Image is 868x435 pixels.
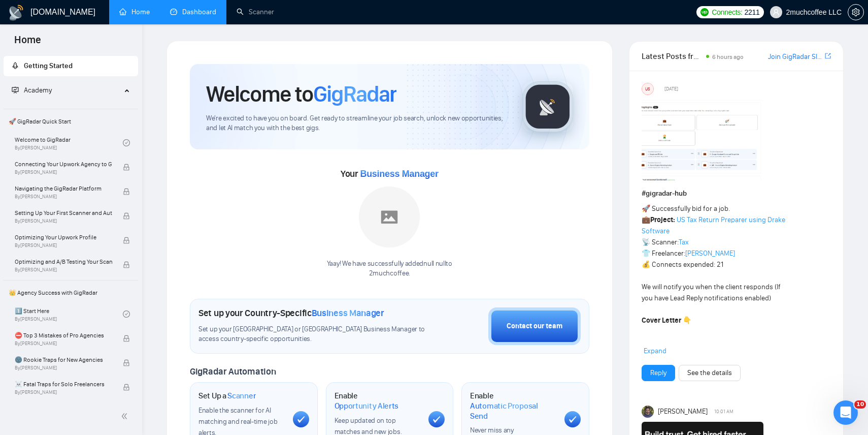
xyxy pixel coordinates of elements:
[15,183,112,194] span: Navigating the GigRadar Platform
[123,212,130,220] span: lock
[825,52,831,60] span: export
[24,61,73,70] span: Getting Started
[206,80,396,108] h1: Welcome to
[15,389,112,395] span: By [PERSON_NAME]
[15,379,112,389] span: ☠️ Fatal Traps for Solo Freelancers
[642,215,785,235] a: US Tax Return Preparer using Drake Software
[768,51,823,63] a: Join GigRadar Slack Community
[15,194,112,200] span: By [PERSON_NAME]
[198,391,256,401] h1: Set Up a
[12,62,19,69] span: rocket
[522,81,573,132] img: gigradar-logo.png
[123,335,130,342] span: lock
[15,132,123,154] a: Welcome to GigRadarBy[PERSON_NAME]
[642,50,703,63] span: Latest Posts from the GigRadar Community
[206,114,506,133] span: We're excited to have you on board. Get ready to streamline your job search, unlock new opportuni...
[12,86,52,95] span: Academy
[685,249,735,258] a: [PERSON_NAME]
[6,33,49,54] span: Home
[15,267,112,273] span: By [PERSON_NAME]
[470,401,556,421] span: Automatic Proposal Send
[123,384,130,391] span: lock
[237,8,274,16] a: searchScanner
[8,5,24,21] img: logo
[312,307,384,319] span: Business Manager
[848,8,864,16] a: setting
[12,86,19,94] span: fund-projection-screen
[123,310,130,318] span: check-circle
[119,8,150,16] a: homeHome
[15,355,112,365] span: 🌚 Rookie Traps for New Agencies
[642,99,763,180] img: F09354QB7SM-image.png
[5,111,137,132] span: 🚀 GigRadar Quick Start
[313,80,396,108] span: GigRadar
[190,366,276,377] span: GigRadar Automation
[712,7,742,18] span: Connects:
[15,232,112,242] span: Optimizing Your Upwork Profile
[745,7,760,18] span: 2211
[642,406,654,418] img: Toby Fox-Mason
[121,411,131,421] span: double-left
[488,307,581,345] button: Contact our team
[687,367,732,379] a: See the details
[642,188,831,199] h1: # gigradar-hub
[854,400,866,409] span: 10
[642,365,675,381] button: Reply
[327,269,452,278] p: 2muchcoffee .
[642,316,691,325] strong: Cover Letter 👇
[15,340,112,347] span: By [PERSON_NAME]
[335,401,399,411] span: Opportunity Alerts
[15,303,123,325] a: 1️⃣ Start HereBy[PERSON_NAME]
[679,365,741,381] button: See the details
[198,307,384,319] h1: Set up your Country-Specific
[123,237,130,244] span: lock
[679,238,689,246] a: Tax
[658,406,708,417] span: [PERSON_NAME]
[15,365,112,371] span: By [PERSON_NAME]
[123,261,130,268] span: lock
[359,187,420,247] img: placeholder.png
[327,259,452,278] div: Yaay! We have successfully added null null to
[15,242,112,248] span: By [PERSON_NAME]
[700,8,709,16] img: upwork-logo.png
[650,367,666,379] a: Reply
[335,391,421,411] h1: Enable
[341,168,439,179] span: Your
[15,159,112,169] span: Connecting Your Upwork Agency to GigRadar
[15,208,112,218] span: Setting Up Your First Scanner and Auto-Bidder
[123,164,130,171] span: lock
[664,84,678,94] span: [DATE]
[15,257,112,267] span: Optimizing and A/B Testing Your Scanner for Better Results
[4,56,138,76] li: Getting Started
[15,330,112,340] span: ⛔ Top 3 Mistakes of Pro Agencies
[773,9,780,16] span: user
[198,325,428,344] span: Set up your [GEOGRAPHIC_DATA] or [GEOGRAPHIC_DATA] Business Manager to access country-specific op...
[714,407,733,416] span: 10:01 AM
[123,139,130,146] span: check-circle
[825,51,831,61] a: export
[5,283,137,303] span: 👑 Agency Success with GigRadar
[24,86,52,95] span: Academy
[833,400,858,425] iframe: Intercom live chat
[15,218,112,224] span: By [PERSON_NAME]
[848,8,863,16] span: setting
[470,391,556,421] h1: Enable
[15,169,112,175] span: By [PERSON_NAME]
[360,169,438,179] span: Business Manager
[642,83,653,95] div: US
[507,321,562,332] div: Contact our team
[712,53,744,60] span: 6 hours ago
[650,215,675,224] strong: Project:
[123,359,130,366] span: lock
[227,391,256,401] span: Scanner
[848,4,864,20] button: setting
[170,8,216,16] a: dashboardDashboard
[123,188,130,195] span: lock
[644,347,666,355] span: Expand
